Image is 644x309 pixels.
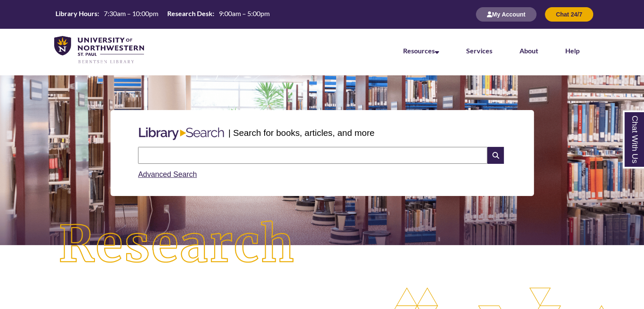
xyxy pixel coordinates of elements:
[135,124,228,143] img: Libary Search
[487,147,503,164] i: Search
[565,47,580,55] a: Help
[138,170,197,179] a: Advanced Search
[520,47,538,55] a: About
[32,194,322,295] img: Research
[52,9,273,20] a: Hours Today
[476,7,536,22] button: My Account
[52,9,273,19] table: Hours Today
[54,36,144,64] img: UNWSP Library Logo
[545,11,593,18] a: Chat 24/7
[219,9,270,17] span: 9:00am – 5:00pm
[52,9,100,18] th: Library Hours:
[545,7,593,22] button: Chat 24/7
[403,47,439,55] a: Resources
[466,47,492,55] a: Services
[164,9,216,18] th: Research Desk:
[228,126,374,139] p: | Search for books, articles, and more
[476,11,536,18] a: My Account
[104,9,158,17] span: 7:30am – 10:00pm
